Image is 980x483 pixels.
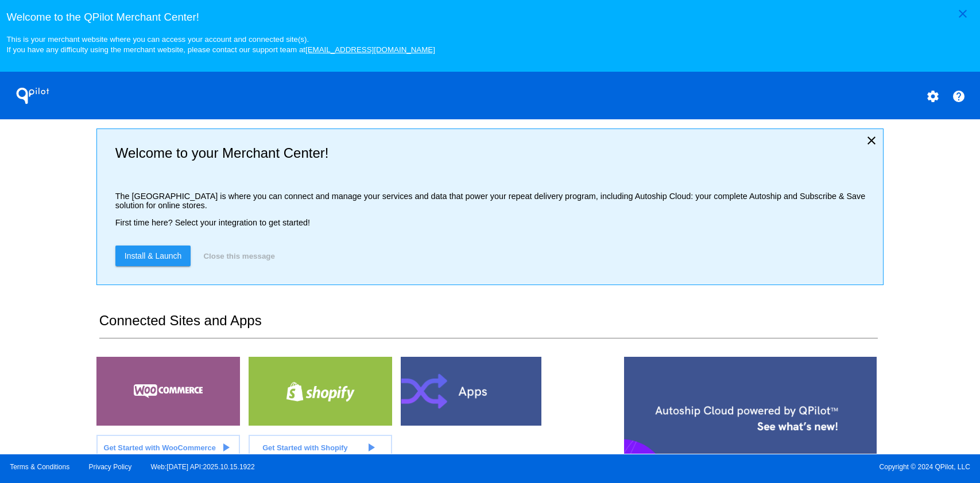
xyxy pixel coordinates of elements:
[219,441,233,454] mat-icon: play_arrow
[89,463,132,471] a: Privacy Policy
[865,134,878,147] mat-icon: close
[103,443,215,452] span: Get Started with WooCommerce
[200,246,278,266] button: Close this message
[10,84,56,107] h1: QPilot
[926,89,940,103] mat-icon: settings
[125,251,182,260] span: Install & Launch
[262,443,348,452] span: Get Started with Shopify
[952,89,966,103] mat-icon: help
[151,463,255,471] a: Web:[DATE] API:2025.10.15.1922
[115,218,874,227] p: First time here? Select your integration to get started!
[10,463,69,471] a: Terms & Conditions
[6,11,973,24] h3: Welcome to the QPilot Merchant Center!
[249,435,392,460] a: Get Started with Shopify
[6,35,435,54] small: This is your merchant website where you can access your account and connected site(s). If you hav...
[500,463,970,471] span: Copyright © 2024 QPilot, LLC
[115,145,874,161] h2: Welcome to your Merchant Center!
[956,7,970,21] mat-icon: close
[364,441,378,454] mat-icon: play_arrow
[305,45,435,54] a: [EMAIL_ADDRESS][DOMAIN_NAME]
[99,313,878,338] h2: Connected Sites and Apps
[96,435,240,460] a: Get Started with WooCommerce
[115,192,874,210] p: The [GEOGRAPHIC_DATA] is where you can connect and manage your services and data that power your ...
[115,246,191,266] a: Install & Launch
